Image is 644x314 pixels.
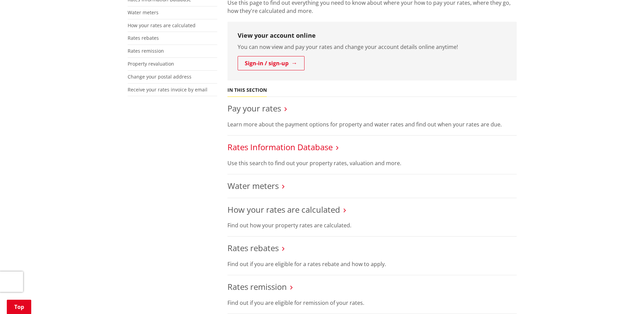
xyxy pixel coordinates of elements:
[238,32,507,39] h3: View your account online
[238,56,305,70] a: Sign-in / sign-up
[7,300,31,314] a: Top
[128,73,191,80] a: Change your postal address
[227,204,340,215] a: How your rates are calculated
[227,120,517,128] p: Learn more about the payment options for property and water rates and find out when your rates ar...
[227,141,333,153] a: Rates Information Database
[128,60,174,67] a: Property revaluation
[227,242,279,254] a: Rates rebates
[227,159,517,167] p: Use this search to find out your property rates, valuation and more.
[227,281,287,292] a: Rates remission
[227,260,517,268] p: Find out if you are eligible for a rates rebate and how to apply.
[128,9,159,16] a: Water meters
[227,103,281,114] a: Pay your rates
[128,35,159,41] a: Rates rebates
[128,86,207,93] a: Receive your rates invoice by email
[238,43,507,51] p: You can now view and pay your rates and change your account details online anytime!
[128,22,196,29] a: How your rates are calculated
[128,48,164,54] a: Rates remission
[227,180,279,191] a: Water meters
[613,285,637,310] iframe: Messenger Launcher
[227,87,267,93] h5: In this section
[227,221,517,229] p: Find out how your property rates are calculated.
[227,299,517,307] p: Find out if you are eligible for remission of your rates.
